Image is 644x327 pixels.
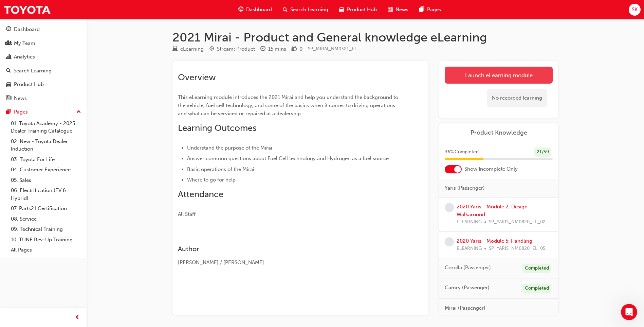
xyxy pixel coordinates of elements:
[334,3,382,17] a: car-iconProduct Hub
[3,106,84,118] button: Pages
[260,45,286,53] div: Duration
[8,214,84,224] a: 08. Service
[445,129,553,137] a: Product Knowledge
[233,3,277,17] a: guage-iconDashboard
[8,165,84,175] a: 04. Customer Experience
[522,264,551,273] div: Completed
[388,5,393,14] span: news-icon
[172,46,178,52] span: learningResourceType_ELEARNING-icon
[209,45,255,53] div: Stream
[8,118,84,136] a: 01. Toyota Academy - 2025 Dealer Training Catalogue
[3,2,51,17] img: Trak
[445,304,485,312] span: Mirai (Passenger)
[178,189,223,200] span: Attendance
[187,145,272,151] span: Understand the purpose of the Mirai
[178,245,399,253] h3: Author
[180,45,204,53] div: eLearning
[8,154,84,165] a: 03. Toyota For Life
[14,39,35,47] div: My Team
[445,284,490,292] span: Camry (Passenger)
[347,6,377,14] span: Product Hub
[6,109,11,115] span: pages-icon
[246,6,272,14] span: Dashboard
[268,45,286,53] div: 15 mins
[308,46,357,52] span: Learning resource code
[277,3,334,17] a: search-iconSearch Learning
[14,53,35,61] div: Analytics
[178,259,399,266] div: [PERSON_NAME] / [PERSON_NAME]
[14,67,52,75] div: Search Learning
[76,108,81,117] span: up-icon
[8,245,84,255] a: All Pages
[629,4,641,16] button: SK
[292,46,297,52] span: money-icon
[457,204,528,218] a: 2020 Yaris - Module 2: Design Walkaround
[522,284,551,293] div: Completed
[292,45,302,53] div: Price
[445,203,454,212] span: learningRecordVerb_NONE-icon
[457,245,482,253] span: ELEARNING
[6,54,11,60] span: chart-icon
[3,51,84,63] a: Analytics
[14,108,28,116] div: Pages
[382,3,414,17] a: news-iconNews
[3,23,84,36] a: Dashboard
[445,148,479,156] span: 36 % Completed
[260,46,265,52] span: clock-icon
[172,45,204,53] div: Type
[172,30,558,45] h1: 2021 Mirai - Product and General knowledge eLearning
[8,224,84,235] a: 09. Technical Training
[6,82,11,88] span: car-icon
[6,27,11,33] span: guage-icon
[178,123,256,133] span: Learning Outcomes
[487,89,547,107] div: No recorded learning
[3,65,84,77] a: Search Learning
[290,6,328,14] span: Search Learning
[339,5,344,14] span: car-icon
[534,148,551,157] div: 21 / 59
[299,45,302,53] div: 0
[489,218,546,226] span: SP_YARIS_NM0820_EL_02
[419,5,424,14] span: pages-icon
[445,67,553,84] a: Launch eLearning module
[457,218,482,226] span: ELEARNING
[6,40,11,47] span: people-icon
[178,72,216,83] span: Overview
[3,22,84,106] button: DashboardMy TeamAnalyticsSearch LearningProduct HubNews
[187,166,254,172] span: Basic operations of the Mirai
[445,237,454,246] span: learningRecordVerb_NONE-icon
[8,175,84,186] a: 05. Sales
[8,203,84,214] a: 07. Parts21 Certification
[395,6,408,14] span: News
[6,96,11,102] span: news-icon
[238,5,243,14] span: guage-icon
[8,185,84,203] a: 06. Electrification (EV & Hybrid)
[217,45,255,53] div: Stream: Product
[6,68,11,74] span: search-icon
[464,165,518,173] span: Show Incomplete Only
[427,6,441,14] span: Pages
[621,304,637,320] iframe: Intercom live chat
[3,37,84,50] a: My Team
[14,94,27,102] div: News
[8,235,84,245] a: 10. TUNE Rev-Up Training
[283,5,288,14] span: search-icon
[3,78,84,91] a: Product Hub
[75,313,80,322] span: prev-icon
[187,155,389,161] span: Answer common questions about Fuel Cell technology and Hydrogen as a fuel source
[489,245,546,253] span: SP_YARIS_NM0820_EL_05
[414,3,446,17] a: pages-iconPages
[445,184,485,192] span: Yaris (Passenger)
[8,136,84,154] a: 02. New - Toyota Dealer Induction
[178,94,400,117] span: This eLearning module introduces the 2021 Mirai and help you understand the background to the veh...
[445,264,491,272] span: Corolla (Passenger)
[187,177,236,183] span: Where to go for help
[632,6,638,14] span: SK
[3,92,84,105] a: News
[457,238,532,244] a: 2020 Yaris - Module 5: Handling
[178,211,196,217] span: All Staff
[209,46,214,52] span: target-icon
